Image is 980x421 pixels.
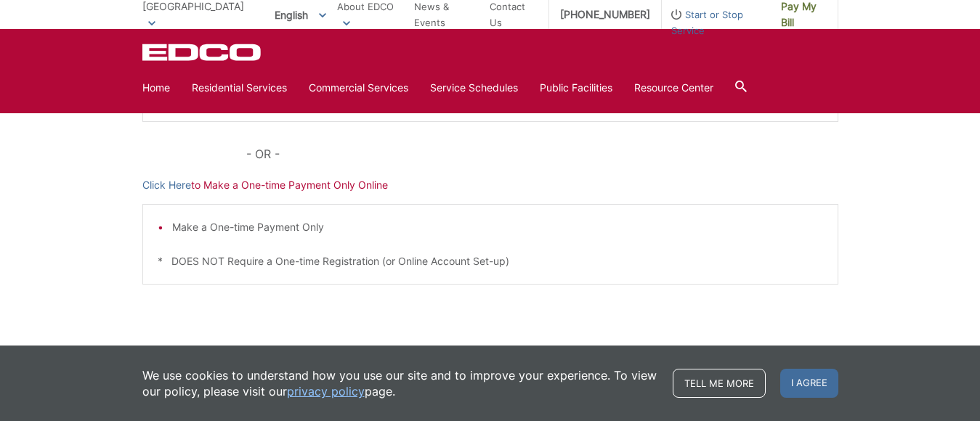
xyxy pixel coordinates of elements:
a: EDCD logo. Return to the homepage. [142,44,263,61]
p: We use cookies to understand how you use our site and to improve your experience. To view our pol... [142,367,658,399]
a: Resource Center [634,80,713,96]
a: Home [142,80,170,96]
a: Public Facilities [540,80,612,96]
p: - OR - [246,144,838,164]
a: Service Schedules [430,80,518,96]
a: Click Here [142,177,191,193]
p: * DOES NOT Require a One-time Registration (or Online Account Set-up) [158,253,823,269]
li: Make a One-time Payment Only [172,219,823,235]
a: Residential Services [192,80,287,96]
p: to Make a One-time Payment Only Online [142,177,838,193]
a: privacy policy [287,383,365,399]
span: English [264,3,337,27]
a: Tell me more [673,369,766,398]
a: Commercial Services [309,80,408,96]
